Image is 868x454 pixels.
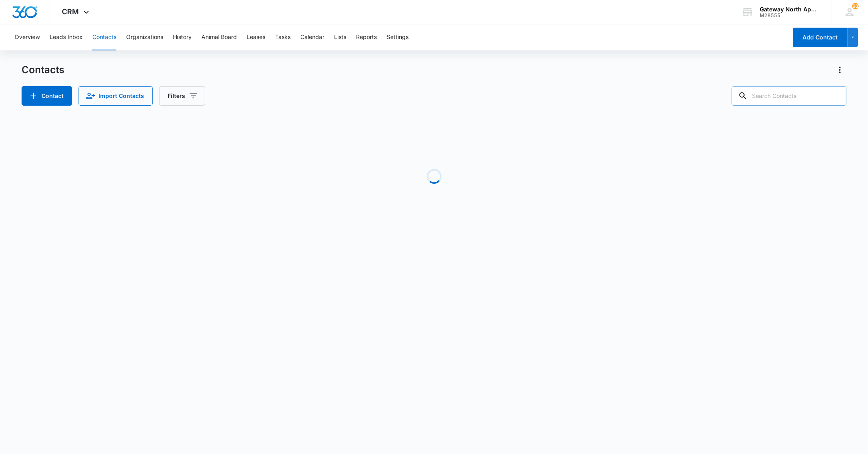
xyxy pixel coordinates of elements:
[126,24,163,50] button: Organizations
[92,24,116,50] button: Contacts
[50,24,83,50] button: Leads Inbox
[387,24,409,50] button: Settings
[300,24,324,50] button: Calendar
[22,86,72,106] button: Add Contact
[173,24,192,50] button: History
[275,24,291,50] button: Tasks
[247,24,265,50] button: Leases
[852,3,859,9] div: notifications count
[732,86,846,106] input: Search Contacts
[356,24,377,50] button: Reports
[22,64,64,76] h1: Contacts
[852,3,859,9] span: 93
[334,24,346,50] button: Lists
[833,63,846,76] button: Actions
[793,28,848,47] button: Add Contact
[159,86,205,106] button: Filters
[79,86,153,106] button: Import Contacts
[62,7,79,16] span: CRM
[201,24,237,50] button: Animal Board
[760,6,819,13] div: account name
[760,13,819,18] div: account id
[15,24,40,50] button: Overview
